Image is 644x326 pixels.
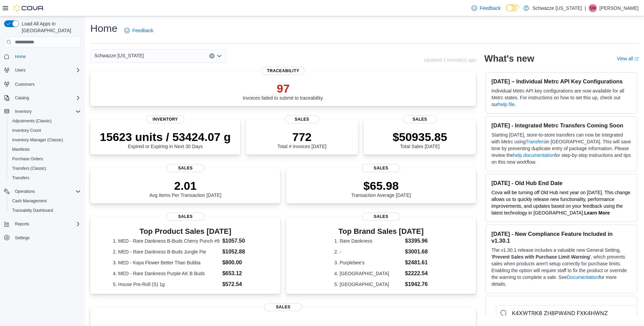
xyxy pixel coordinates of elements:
[405,259,428,267] dd: $2481.61
[585,4,586,12] p: |
[10,174,32,182] a: Transfers
[12,137,63,143] span: Inventory Manager (Classic)
[526,139,546,144] a: Transfers
[15,189,35,194] span: Operations
[405,269,428,278] dd: $2222.54
[15,95,29,101] span: Catalog
[12,156,43,162] span: Purchase Orders
[15,67,25,73] span: Users
[12,187,81,196] span: Operations
[12,187,38,196] button: Operations
[7,206,84,215] button: Traceabilty Dashboard
[1,93,84,103] button: Catalog
[146,115,184,123] span: Inventory
[222,237,258,245] dd: $1057.50
[12,175,29,181] span: Transfers
[113,248,220,255] dt: 2. MED - Rare Dankness B-Buds Jungle Pie
[12,166,46,171] span: Transfers (Classic)
[12,107,34,116] button: Inventory
[209,53,215,59] button: Clear input
[334,259,402,266] dt: 3. Purplebee's
[600,4,639,12] p: [PERSON_NAME]
[222,248,258,256] dd: $1052.88
[1,233,84,243] button: Settings
[149,179,221,192] p: 2.01
[15,235,30,241] span: Settings
[589,4,597,12] div: Sarah McDole
[12,80,37,88] a: Customers
[10,126,81,135] span: Inventory Count
[7,145,84,154] button: Manifests
[217,53,222,59] button: Open list of options
[491,87,631,108] p: Individual Metrc API key configurations are now available for all Metrc states. For instructions ...
[12,220,81,228] span: Reports
[12,66,81,74] span: Users
[10,136,81,144] span: Inventory Manager (Classic)
[7,196,84,206] button: Cash Management
[132,27,153,34] span: Feedback
[405,237,428,245] dd: $3395.96
[424,57,476,63] p: Updated 1 minute(s) ago
[7,126,84,135] button: Inventory Count
[10,206,56,215] a: Traceabilty Dashboard
[362,212,400,221] span: Sales
[491,78,631,85] h3: [DATE] – Individual Metrc API Key Configurations
[584,210,610,216] strong: Learn More
[403,115,437,123] span: Sales
[113,238,220,244] dt: 1. MED - Rare Dankness B-Buds Cherry Punch #9
[362,164,400,172] span: Sales
[491,131,631,165] p: Starting [DATE], store-to-store transfers can now be integrated with Metrc using in [GEOGRAPHIC_D...
[12,220,32,228] button: Reports
[405,280,428,288] dd: $1942.76
[222,269,258,278] dd: $653.12
[10,197,81,205] span: Cash Management
[94,52,144,60] span: Schwazze [US_STATE]
[492,254,590,260] strong: Prevent Sales with Purchase Limit Warning
[491,190,630,216] span: Cova will be turning off Old Hub next year on [DATE]. This change allows us to quickly release ne...
[277,130,326,149] div: Total # Invoices [DATE]
[243,82,324,101] div: Invoices failed to submit to traceability.
[491,122,631,129] h3: [DATE] - Integrated Metrc Transfers Coming Soon
[10,145,81,154] span: Manifests
[1,52,84,61] button: Home
[1,107,84,116] button: Inventory
[100,130,231,149] div: Expired or Expiring in Next 30 Days
[7,154,84,164] button: Purchase Orders
[19,20,81,34] span: Load All Apps in [GEOGRAPHIC_DATA]
[122,24,156,37] a: Feedback
[12,147,30,152] span: Manifests
[334,238,402,244] dt: 1. Rare Dankness
[10,117,81,125] span: Adjustments (Classic)
[7,116,84,126] button: Adjustments (Classic)
[634,57,639,61] svg: External link
[10,197,49,205] a: Cash Management
[480,5,500,12] span: Feedback
[113,281,220,288] dt: 5. House Pre-Roll (S) 1g
[1,219,84,229] button: Reports
[285,115,319,123] span: Sales
[10,145,32,154] a: Manifests
[513,152,554,158] a: help documentation
[12,118,52,124] span: Adjustments (Classic)
[7,164,84,173] button: Transfers (Classic)
[12,66,28,74] button: Users
[567,274,599,280] a: Documentation
[12,107,81,116] span: Inventory
[10,155,46,163] a: Purchase Orders
[12,80,81,88] span: Customers
[351,179,411,192] p: $65.98
[10,126,44,135] a: Inventory Count
[334,248,402,255] dt: 2. -
[222,280,258,288] dd: $572.54
[334,227,428,236] h3: Top Brand Sales [DATE]
[12,233,81,242] span: Settings
[12,208,53,213] span: Traceabilty Dashboard
[14,5,44,12] img: Cova
[491,180,631,186] h3: [DATE] - Old Hub End Date
[12,53,29,61] a: Home
[1,187,84,196] button: Operations
[1,65,84,75] button: Users
[334,270,402,277] dt: 4. [GEOGRAPHIC_DATA]
[15,109,32,114] span: Inventory
[264,303,302,311] span: Sales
